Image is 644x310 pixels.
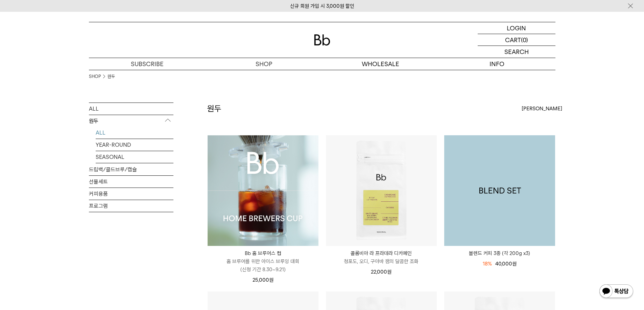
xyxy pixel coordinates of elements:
[483,260,492,268] div: 18%
[326,257,437,265] p: 청포도, 오디, 구아바 잼의 달콤한 조화
[108,73,115,80] a: 원두
[444,249,555,257] a: 블렌드 커피 3종 (각 200g x3)
[89,115,173,127] p: 원두
[326,249,437,265] a: 콜롬비아 라 프라데라 디카페인 청포도, 오디, 구아바 잼의 달콤한 조화
[314,34,330,46] img: 로고
[371,269,391,275] span: 22,000
[290,3,354,9] a: 신규 회원 가입 시 3,000원 할인
[96,151,173,163] a: SEASONAL
[89,176,173,188] a: 선물세트
[96,139,173,151] a: YEAR-ROUND
[504,46,529,58] p: SEARCH
[269,277,273,283] span: 원
[505,34,521,46] p: CART
[521,34,528,46] p: (0)
[326,249,437,257] p: 콜롬비아 라 프라데라 디카페인
[89,103,173,115] a: ALL
[89,58,206,70] a: SUBSCRIBE
[208,249,318,274] a: Bb 홈 브루어스 컵 홈 브루어를 위한 아이스 브루잉 대회(신청 기간 8.30~9.21)
[322,58,439,70] p: WHOLESALE
[96,127,173,139] a: ALL
[522,105,562,113] span: [PERSON_NAME]
[89,164,173,175] a: 드립백/콜드브루/캡슐
[89,188,173,200] a: 커피용품
[89,73,101,80] a: SHOP
[89,200,173,212] a: 프로그램
[207,103,221,114] h2: 원두
[478,22,555,34] a: LOGIN
[478,34,555,46] a: CART (0)
[439,58,555,70] p: INFO
[444,135,555,246] img: 1000001179_add2_053.png
[208,257,318,274] p: 홈 브루어를 위한 아이스 브루잉 대회 (신청 기간 8.30~9.21)
[206,58,322,70] a: SHOP
[495,261,517,267] span: 40,000
[387,269,391,275] span: 원
[208,135,318,246] img: Bb 홈 브루어스 컵
[208,249,318,257] p: Bb 홈 브루어스 컵
[507,22,526,34] p: LOGIN
[253,277,273,283] span: 25,000
[512,261,517,267] span: 원
[444,135,555,246] a: 블렌드 커피 3종 (각 200g x3)
[599,284,634,300] img: 카카오톡 채널 1:1 채팅 버튼
[326,135,437,246] img: 콜롬비아 라 프라데라 디카페인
